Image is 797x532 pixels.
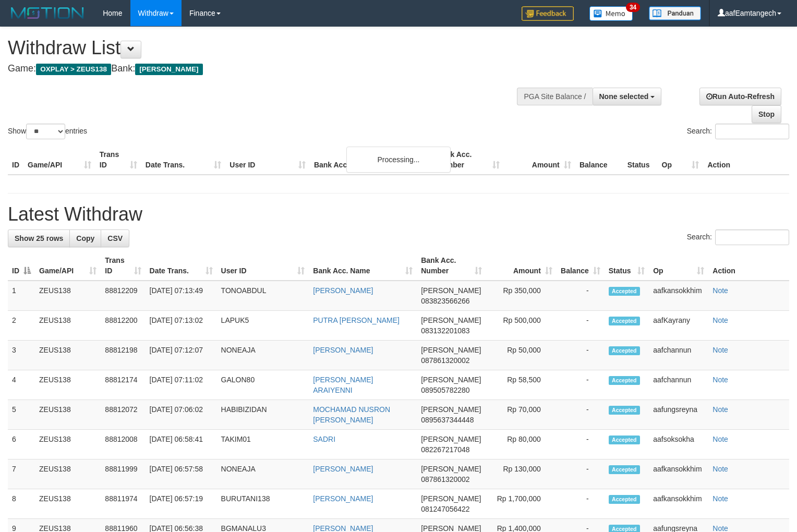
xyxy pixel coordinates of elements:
[417,251,486,281] th: Bank Acc. Number: activate to sort column ascending
[557,311,605,341] td: -
[313,286,373,295] a: [PERSON_NAME]
[421,445,469,454] span: Copy 082267217048 to clipboard
[486,251,557,281] th: Amount: activate to sort column ascending
[146,370,217,400] td: [DATE] 07:11:02
[715,229,789,245] input: Search:
[609,436,640,444] span: Accepted
[217,281,309,311] td: TONOABDUL
[713,316,728,324] a: Note
[699,88,781,105] a: Run Auto-Refresh
[313,465,373,473] a: [PERSON_NAME]
[35,460,101,489] td: ZEUS138
[708,251,789,281] th: Action
[101,251,145,281] th: Trans ID: activate to sort column ascending
[8,341,35,370] td: 3
[609,376,640,385] span: Accepted
[76,234,94,243] span: Copy
[575,145,623,175] th: Balance
[69,229,101,247] a: Copy
[713,435,728,443] a: Note
[8,311,35,341] td: 2
[146,281,217,311] td: [DATE] 07:13:49
[309,251,417,281] th: Bank Acc. Name: activate to sort column ascending
[649,281,708,311] td: aafkansokkhim
[421,346,481,354] span: [PERSON_NAME]
[599,92,649,101] span: None selected
[217,489,309,519] td: BURUTANI138
[593,88,662,105] button: None selected
[713,286,728,295] a: Note
[557,370,605,400] td: -
[486,341,557,370] td: Rp 50,000
[146,430,217,460] td: [DATE] 06:58:41
[217,460,309,489] td: NONEAJA
[346,147,451,173] div: Processing...
[649,311,708,341] td: aafKayrany
[101,460,145,489] td: 88811999
[8,460,35,489] td: 7
[486,370,557,400] td: Rp 58,500
[649,489,708,519] td: aafkansokkhim
[146,311,217,341] td: [DATE] 07:13:02
[421,465,481,473] span: [PERSON_NAME]
[486,400,557,430] td: Rp 70,000
[486,460,557,489] td: Rp 130,000
[313,494,373,503] a: [PERSON_NAME]
[313,376,373,394] a: [PERSON_NAME] ARAIYENNI
[687,124,789,139] label: Search:
[421,505,469,513] span: Copy 081247056422 to clipboard
[421,327,469,335] span: Copy 083132201083 to clipboard
[23,145,95,175] th: Game/API
[649,400,708,430] td: aafungsreyna
[8,38,521,58] h1: Withdraw List
[146,400,217,430] td: [DATE] 07:06:02
[8,5,87,21] img: MOTION_logo.png
[35,370,101,400] td: ZEUS138
[101,430,145,460] td: 88812008
[35,430,101,460] td: ZEUS138
[609,346,640,355] span: Accepted
[107,234,123,243] span: CSV
[486,430,557,460] td: Rp 80,000
[649,6,701,20] img: panduan.png
[421,416,474,424] span: Copy 0895637344448 to clipboard
[713,494,728,503] a: Note
[703,145,789,175] th: Action
[421,435,481,443] span: [PERSON_NAME]
[713,346,728,354] a: Note
[649,341,708,370] td: aafchannun
[486,489,557,519] td: Rp 1,700,000
[217,370,309,400] td: GALON80
[217,430,309,460] td: TAKIM01
[217,311,309,341] td: LAPUK5
[146,460,217,489] td: [DATE] 06:57:58
[217,251,309,281] th: User ID: activate to sort column ascending
[421,494,481,503] span: [PERSON_NAME]
[8,64,521,74] h4: Game: Bank:
[8,124,87,139] label: Show entries
[486,281,557,311] td: Rp 350,000
[713,465,728,473] a: Note
[623,145,658,175] th: Status
[605,251,649,281] th: Status: activate to sort column ascending
[8,229,70,247] a: Show 25 rows
[313,435,335,443] a: SADRI
[649,251,708,281] th: Op: activate to sort column ascending
[421,316,481,324] span: [PERSON_NAME]
[432,145,504,175] th: Bank Acc. Number
[8,204,789,225] h1: Latest Withdraw
[95,145,141,175] th: Trans ID
[146,489,217,519] td: [DATE] 06:57:19
[135,64,202,75] span: [PERSON_NAME]
[8,145,23,175] th: ID
[752,105,781,123] a: Stop
[35,489,101,519] td: ZEUS138
[649,370,708,400] td: aafchannun
[421,386,469,394] span: Copy 089505782280 to clipboard
[225,145,310,175] th: User ID
[557,281,605,311] td: -
[517,88,592,105] div: PGA Site Balance /
[217,400,309,430] td: HABIBIZIDAN
[421,356,469,365] span: Copy 087861320002 to clipboard
[421,405,481,414] span: [PERSON_NAME]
